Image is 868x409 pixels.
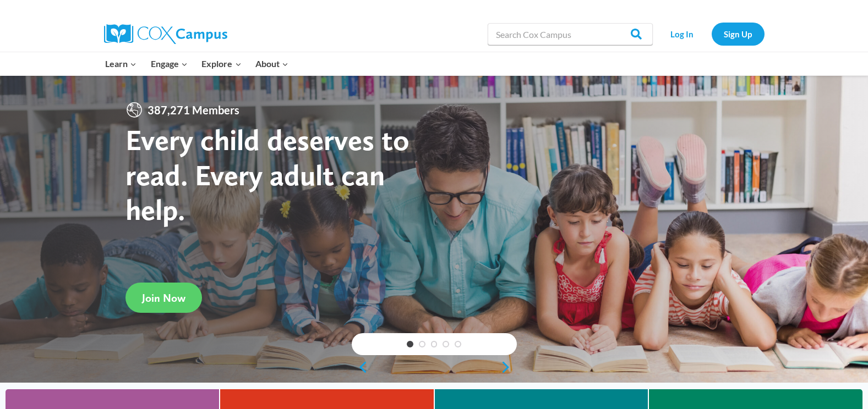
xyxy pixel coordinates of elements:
a: 1 [407,341,413,347]
span: Learn [105,57,137,71]
a: Join Now [125,283,202,313]
a: Sign Up [712,23,765,45]
span: Explore [201,57,241,71]
nav: Primary Navigation [99,52,296,75]
a: 3 [431,341,438,347]
a: next [500,361,517,374]
span: Engage [151,57,188,71]
a: 2 [419,341,425,347]
span: About [255,57,288,71]
div: content slider buttons [352,356,517,378]
input: Search Cox Campus [488,23,653,45]
nav: Secondary Navigation [658,23,765,45]
strong: Every child deserves to read. Every adult can help. [125,122,410,227]
a: previous [352,361,368,374]
a: Log In [658,23,706,45]
img: Cox Campus [104,24,227,44]
a: 5 [455,341,461,347]
span: Join Now [142,291,185,305]
span: 387,271 Members [143,101,244,119]
a: 4 [443,341,449,347]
